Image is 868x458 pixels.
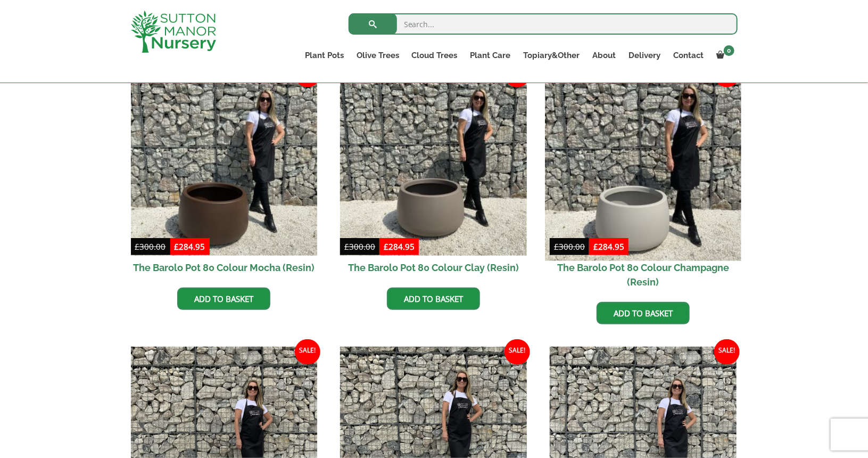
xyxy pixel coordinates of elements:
a: Sale! The Barolo Pot 80 Colour Mocha (Resin) [131,69,318,280]
span: £ [175,241,179,252]
h2: The Barolo Pot 80 Colour Champagne (Resin) [550,256,737,294]
img: logo [131,11,216,53]
a: Topiary&Other [517,48,586,63]
bdi: 300.00 [554,241,585,252]
a: Olive Trees [350,48,406,63]
span: 0 [724,45,734,56]
h2: The Barolo Pot 80 Colour Clay (Resin) [340,256,527,280]
a: Add to basket: “The Barolo Pot 80 Colour Mocha (Resin)” [177,288,270,310]
img: The Barolo Pot 80 Colour Mocha (Resin) [131,69,318,256]
span: £ [344,241,349,252]
a: 0 [710,48,738,63]
a: Add to basket: “The Barolo Pot 80 Colour Champagne (Resin)” [597,302,690,324]
a: Cloud Trees [406,48,464,63]
a: Contact [667,48,710,63]
bdi: 300.00 [344,241,375,252]
h2: The Barolo Pot 80 Colour Mocha (Resin) [131,256,318,280]
span: £ [554,241,559,252]
a: Delivery [623,48,667,63]
img: The Barolo Pot 80 Colour Clay (Resin) [340,69,527,256]
bdi: 284.95 [593,241,624,252]
span: Sale! [295,339,320,365]
input: Search... [349,13,738,35]
a: About [586,48,623,63]
span: Sale! [714,339,740,365]
a: Sale! The Barolo Pot 80 Colour Champagne (Resin) [550,69,737,295]
a: Add to basket: “The Barolo Pot 80 Colour Clay (Resin)” [387,288,480,310]
bdi: 284.95 [384,241,415,252]
span: £ [384,241,388,252]
a: Plant Pots [299,48,350,63]
a: Sale! The Barolo Pot 80 Colour Clay (Resin) [340,69,527,280]
span: Sale! [505,339,530,365]
span: £ [135,241,140,252]
bdi: 284.95 [175,241,205,252]
bdi: 300.00 [135,241,166,252]
span: £ [593,241,598,252]
a: Plant Care [464,48,517,63]
img: The Barolo Pot 80 Colour Champagne (Resin) [545,64,741,260]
